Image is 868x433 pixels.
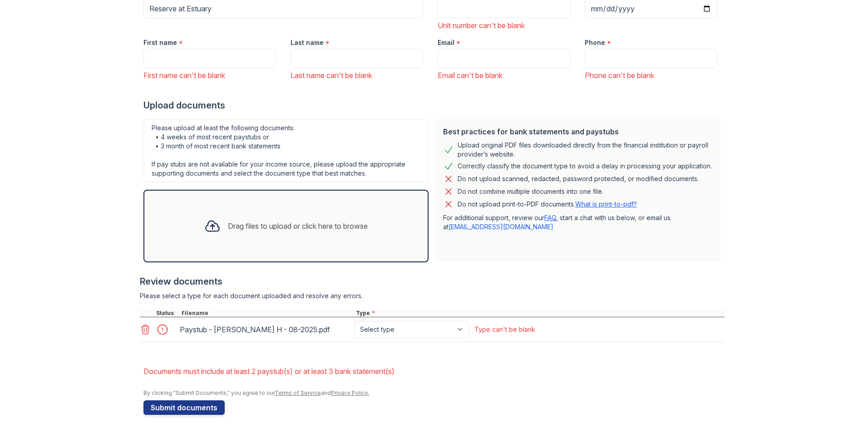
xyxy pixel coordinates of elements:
[585,38,605,47] label: Phone
[458,200,637,209] p: Do not upload print-to-PDF documents.
[228,221,368,231] div: Drag files to upload or click here to browse
[585,70,717,81] div: Phone can't be blank
[140,291,725,300] div: Please select a type for each document uploaded and resolve any errors.
[143,99,725,112] div: Upload documents
[458,173,699,184] div: Do not upload scanned, redacted, password protected, or modified documents.
[458,141,714,159] div: Upload original PDF files downloaded directly from the financial institution or payroll provider’...
[154,310,180,317] div: Status
[575,200,637,208] a: What is print-to-pdf?
[458,186,603,197] div: Do not combine multiple documents into one file.
[331,389,369,396] a: Privacy Policy.
[291,70,423,81] div: Last name can't be blank
[291,38,324,47] label: Last name
[458,161,712,172] div: Correctly classify the document type to avoid a delay in processing your application.
[180,322,350,337] div: Paystub - [PERSON_NAME] H - 08-2025.pdf
[180,310,354,317] div: Filename
[443,126,714,137] div: Best practices for bank statements and paystubs
[140,275,725,288] div: Review documents
[438,20,570,31] div: Unit number can't be blank
[449,223,553,231] a: [EMAIL_ADDRESS][DOMAIN_NAME]
[438,70,570,81] div: Email can't be blank
[354,310,725,317] div: Type
[275,389,321,396] a: Terms of Service
[443,213,714,231] p: For additional support, review our , start a chat with us below, or email us at
[544,214,556,221] a: FAQ
[143,400,225,415] button: Submit documents
[474,325,535,334] div: Type can't be blank
[143,119,429,182] div: Please upload at least the following documents: • 4 weeks of most recent paystubs or • 3 month of...
[143,70,276,81] div: First name can't be blank
[143,389,725,397] div: By clicking "Submit Documents," you agree to our and
[438,38,454,47] label: Email
[143,38,177,47] label: First name
[143,362,725,380] li: Documents must include at least 2 paystub(s) or at least 3 bank statement(s)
